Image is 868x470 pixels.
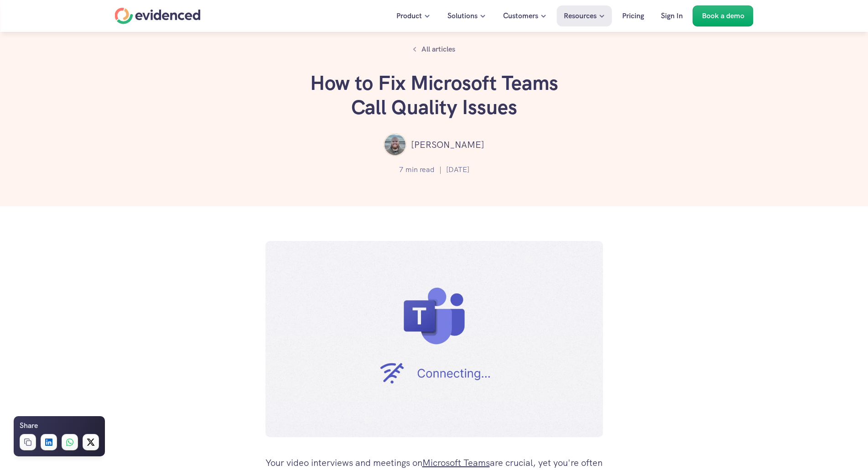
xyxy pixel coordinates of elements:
p: 7 [399,164,403,176]
p: Resources [564,10,597,22]
p: Customers [503,10,538,22]
a: Book a demo [693,5,754,26]
a: Home [115,8,201,24]
p: All articles [421,43,455,55]
a: Sign In [654,5,690,26]
p: [PERSON_NAME] [411,137,484,152]
img: Teams issues [265,241,603,437]
p: min read [405,164,435,176]
p: Book a demo [702,10,744,22]
p: Pricing [622,10,644,22]
img: "" [384,133,406,156]
h6: Share [20,420,38,432]
a: All articles [408,41,460,57]
h1: How to Fix Microsoft Teams Call Quality Issues [297,71,571,120]
p: Product [396,10,422,22]
p: Solutions [447,10,478,22]
p: [DATE] [446,164,469,176]
p: Sign In [661,10,683,22]
a: Microsoft Teams [422,457,490,469]
p: | [439,164,442,176]
a: Pricing [615,5,651,26]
